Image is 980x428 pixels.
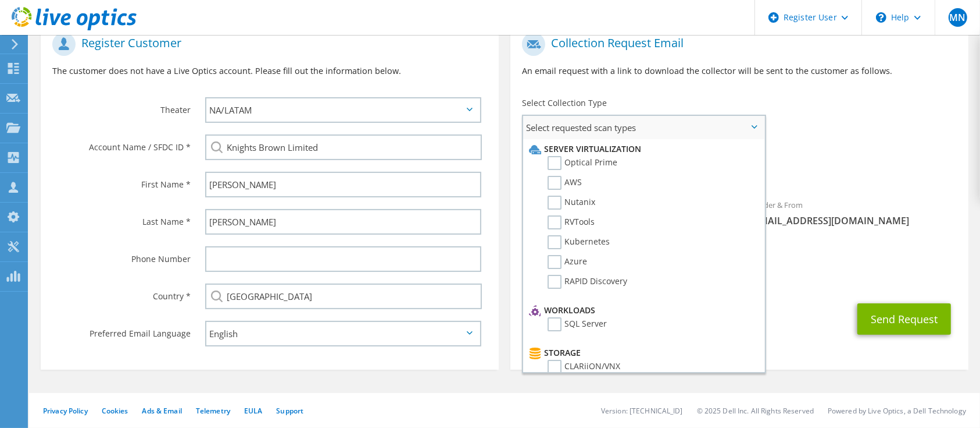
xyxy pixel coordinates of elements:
[548,317,607,331] label: SQL Server
[751,214,957,227] span: [EMAIL_ADDRESS][DOMAIN_NAME]
[52,246,191,265] label: Phone Number
[548,215,595,229] label: RVTools
[52,97,191,116] label: Theater
[548,235,610,249] label: Kubernetes
[510,252,968,292] div: CC & Reply To
[548,360,620,374] label: CLARiiON/VNX
[857,303,951,335] button: Send Request
[52,321,191,339] label: Preferred Email Language
[526,142,759,156] li: Server Virtualization
[276,406,303,416] a: Support
[522,97,607,109] label: Select Collection Type
[142,406,182,416] a: Ads & Email
[52,65,487,77] p: The customer does not have a Live Optics account. Please fill out the information below.
[510,144,968,187] div: Requested Collections
[526,346,759,360] li: Storage
[876,12,886,23] svg: \n
[548,275,627,289] label: RAPID Discovery
[697,406,814,416] li: © 2025 Dell Inc. All Rights Reserved
[601,406,683,416] li: Version: [TECHNICAL_ID]
[548,255,587,269] label: Azure
[52,33,481,56] h1: Register Customer
[526,303,759,317] li: Workloads
[52,284,191,302] label: Country *
[52,209,191,228] label: Last Name *
[548,176,582,190] label: AWS
[828,406,966,416] li: Powered by Live Optics, a Dell Technology
[523,116,764,139] span: Select requested scan types
[522,33,951,56] h1: Collection Request Email
[548,156,617,170] label: Optical Prime
[244,406,262,416] a: EULA
[949,8,967,27] span: MN
[510,193,739,246] div: To
[196,406,230,416] a: Telemetry
[548,196,595,210] label: Nutanix
[102,406,128,416] a: Cookies
[52,135,191,153] label: Account Name / SFDC ID *
[522,65,957,77] p: An email request with a link to download the collector will be sent to the customer as follows.
[739,193,968,233] div: Sender & From
[52,172,191,190] label: First Name *
[43,406,88,416] a: Privacy Policy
